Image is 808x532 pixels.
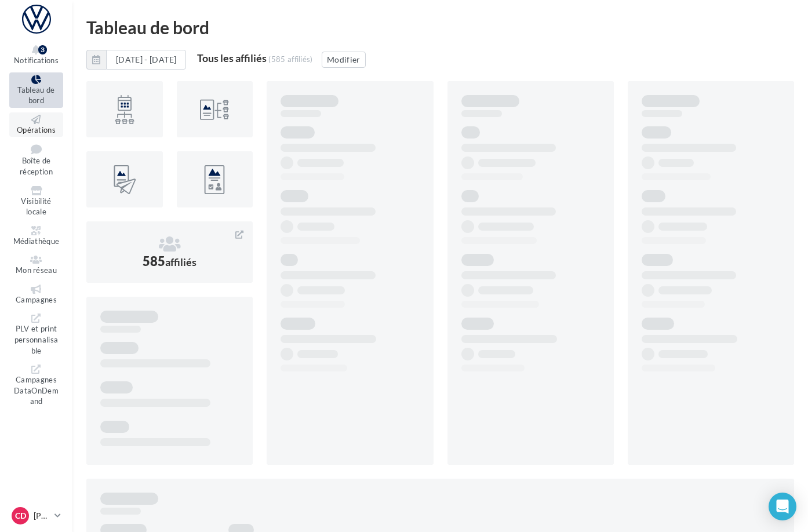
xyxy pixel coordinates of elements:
button: Notifications 3 [9,43,63,68]
a: PLV et print personnalisable [9,311,63,358]
button: [DATE] - [DATE] [106,50,186,70]
a: Mon réseau [9,253,63,278]
a: Médiathèque [9,224,63,249]
span: CD [15,510,26,522]
span: affiliés [165,256,196,268]
div: 3 [38,45,47,54]
a: Boîte de réception [9,141,63,178]
a: Opérations [9,112,63,137]
div: Open Intercom Messenger [769,493,796,520]
span: 585 [143,253,196,269]
a: Campagnes [9,282,63,307]
span: Visibilité locale [21,196,51,217]
a: CD [PERSON_NAME] [9,505,63,527]
a: Visibilité locale [9,184,63,219]
p: [PERSON_NAME] [34,510,50,522]
span: PLV et print personnalisable [14,325,59,355]
span: Notifications [14,56,59,65]
span: Campagnes [16,295,57,304]
span: Boîte de réception [20,156,53,177]
span: Opérations [17,125,56,134]
a: Campagnes DataOnDemand [9,362,63,409]
button: Modifier [322,52,366,68]
span: Médiathèque [13,236,60,246]
a: Tableau de bord [9,72,63,108]
button: [DATE] - [DATE] [86,50,186,70]
span: Tableau de bord [17,85,54,105]
div: (585 affiliés) [268,54,313,64]
span: Campagnes DataOnDemand [14,375,59,406]
div: Tous les affiliés [197,53,267,63]
span: Mon réseau [16,265,57,275]
div: Tableau de bord [86,19,794,36]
